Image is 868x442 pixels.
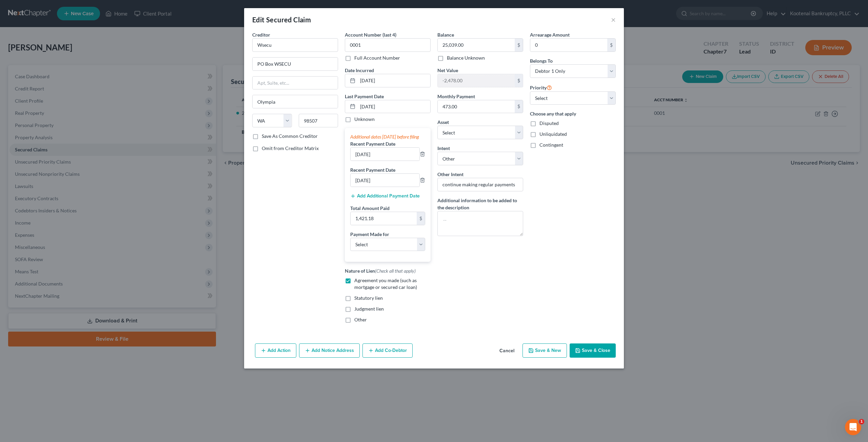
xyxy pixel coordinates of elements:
label: Additional information to be added to the description [437,197,523,211]
input: Specify... [437,178,523,191]
div: $ [515,100,523,113]
input: 0.00 [530,39,607,51]
input: Enter zip... [299,114,338,127]
input: 0.00 [438,100,515,113]
div: Edit Secured Claim [252,15,311,24]
label: Net Value [437,67,458,74]
input: Enter address... [253,58,338,70]
label: Account Number (last 4) [345,31,396,38]
label: Payment Made for [350,231,389,238]
label: Total Amount Paid [350,205,390,212]
label: Arrearage Amount [530,31,570,38]
div: $ [515,74,523,87]
label: Intent [437,145,450,152]
input: 0.00 [351,212,417,225]
label: Nature of Lien [345,267,416,274]
label: Balance Unknown [447,55,485,61]
span: Statutory lien [354,295,383,301]
button: Cancel [494,344,520,358]
label: Recent Payment Date [350,140,395,147]
label: Last Payment Date [345,93,384,100]
input: -- [351,148,419,161]
label: Priority [530,83,552,91]
div: Additional dates [DATE] before filing [350,133,425,140]
button: Add Additional Payment Date [350,193,420,199]
input: 0.00 [438,39,515,51]
button: Add Action [255,343,296,358]
div: $ [607,39,615,51]
label: Monthly Payment [437,93,475,100]
span: Omit from Creditor Matrix [262,145,319,151]
input: XXXX [345,38,431,52]
input: Enter city... [253,95,338,108]
span: Creditor [252,32,270,38]
span: 1 [859,419,864,424]
input: 0.00 [438,74,515,87]
label: Date Incurred [345,67,374,74]
input: MM/DD/YYYY [358,100,430,113]
input: MM/DD/YYYY [358,74,430,87]
label: Full Account Number [354,55,400,61]
span: Other [354,317,367,322]
button: Add Notice Address [299,343,360,358]
label: Save As Common Creditor [262,133,318,140]
button: Save & Close [570,343,616,358]
span: Belongs To [530,58,553,64]
label: Choose any that apply [530,110,616,117]
label: Unknown [354,116,375,123]
span: Asset [437,119,449,125]
label: Balance [437,31,454,38]
div: $ [515,39,523,51]
label: Recent Payment Date [350,166,395,173]
input: Search creditor by name... [252,38,338,52]
div: $ [417,212,425,225]
button: Add Co-Debtor [362,343,413,358]
span: (Check all that apply) [375,268,416,274]
button: Save & New [522,343,567,358]
label: Other Intent [437,171,463,178]
span: Agreement you made (such as mortgage or secured car loan) [354,277,417,290]
iframe: Intercom live chat [845,419,861,435]
span: Contingent [539,142,563,148]
span: Unliquidated [539,131,567,137]
input: -- [351,174,419,187]
input: Apt, Suite, etc... [253,77,338,89]
span: Disputed [539,120,559,126]
span: Judgment lien [354,306,384,312]
button: × [611,16,616,24]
